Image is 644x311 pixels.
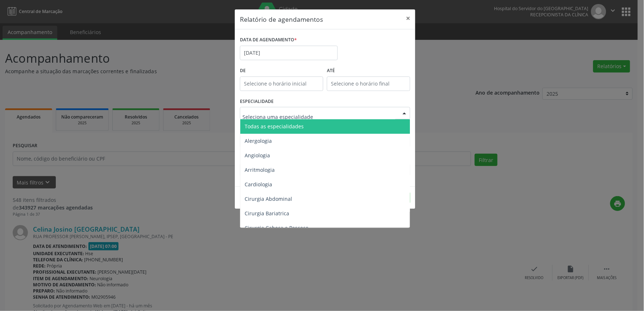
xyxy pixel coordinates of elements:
span: Alergologia [245,137,272,144]
label: DATA DE AGENDAMENTO [240,34,297,46]
label: De [240,65,323,76]
span: Cirurgia Abdominal [245,195,292,202]
span: Cirurgia Cabeça e Pescoço [245,224,308,231]
span: Cardiologia [245,181,272,188]
input: Seleciona uma especialidade [242,109,395,124]
button: Close [401,9,415,27]
label: ESPECIALIDADE [240,96,274,107]
span: Todas as especialidades [245,123,304,130]
input: Selecione o horário inicial [240,76,323,91]
span: Arritmologia [245,166,275,173]
h5: Relatório de agendamentos [240,14,323,24]
input: Selecione o horário final [327,76,410,91]
input: Selecione uma data ou intervalo [240,46,338,60]
span: Cirurgia Bariatrica [245,210,289,217]
label: ATÉ [327,65,410,76]
span: Angiologia [245,152,270,159]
